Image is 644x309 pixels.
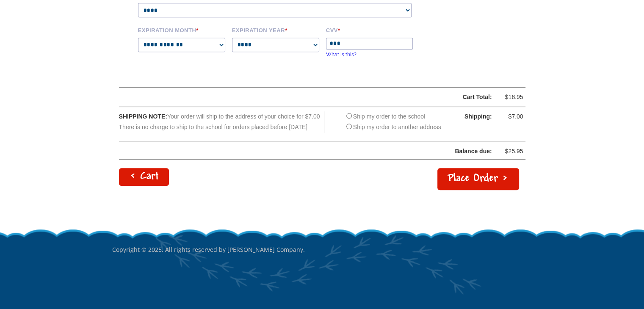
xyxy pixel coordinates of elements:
[437,168,519,190] button: Place Order >
[141,92,492,102] div: Cart Total:
[119,168,169,186] a: < Cart
[498,111,523,122] div: $7.00
[232,26,320,33] label: Expiration Year
[326,52,357,58] a: What is this?
[498,92,523,102] div: $18.95
[326,26,414,33] label: CVV
[450,111,492,122] div: Shipping:
[138,26,226,33] label: Expiration Month
[119,146,492,157] div: Balance due:
[112,228,532,271] p: Copyright © 2025. All rights reserved by [PERSON_NAME] Company.
[344,111,441,132] div: Ship my order to the school Ship my order to another address
[119,113,167,120] span: SHIPPING NOTE:
[498,146,523,157] div: $25.95
[119,111,325,132] div: Your order will ship to the address of your choice for $7.00 There is no charge to ship to the sc...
